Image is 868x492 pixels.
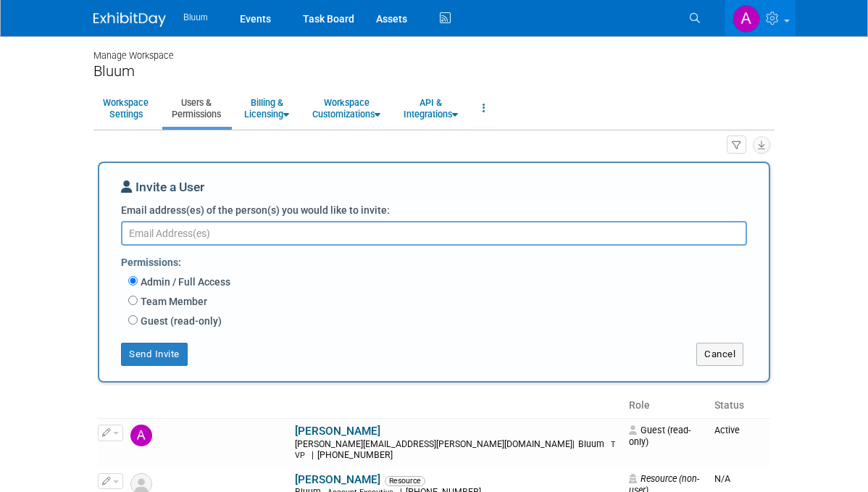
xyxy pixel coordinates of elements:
[138,275,230,289] label: Admin / Full Access
[138,314,222,328] label: Guest (read-only)
[235,91,299,126] a: Billing &Licensing
[162,91,230,126] a: Users &Permissions
[385,476,425,486] span: Resource
[714,473,730,484] span: N/A
[629,425,690,447] span: Guest (read-only)
[121,343,188,366] button: Send Invite
[121,249,758,273] div: Permissions:
[93,36,775,62] div: Manage Workspace
[183,12,208,22] span: Bluum
[572,439,575,449] span: |
[709,393,770,418] th: Status
[394,91,467,126] a: API &Integrations
[314,450,397,460] span: [PHONE_NUMBER]
[575,439,609,449] span: Bluum
[696,343,743,366] button: Cancel
[295,473,380,486] a: [PERSON_NAME]
[121,203,390,217] label: Email address(es) of the person(s) you would like to invite:
[93,91,158,126] a: WorkspaceSettings
[295,425,380,438] a: [PERSON_NAME]
[121,178,747,203] div: Invite a User
[93,62,775,80] div: Bluum
[138,294,207,309] label: Team Member
[312,450,314,460] span: |
[130,425,152,446] img: Aaron Cole
[295,439,619,462] div: [PERSON_NAME][EMAIL_ADDRESS][PERSON_NAME][DOMAIN_NAME]
[303,91,390,126] a: WorkspaceCustomizations
[93,12,166,27] img: ExhibitDay
[623,393,709,418] th: Role
[714,425,740,435] span: Active
[733,5,760,33] img: Alison Rossi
